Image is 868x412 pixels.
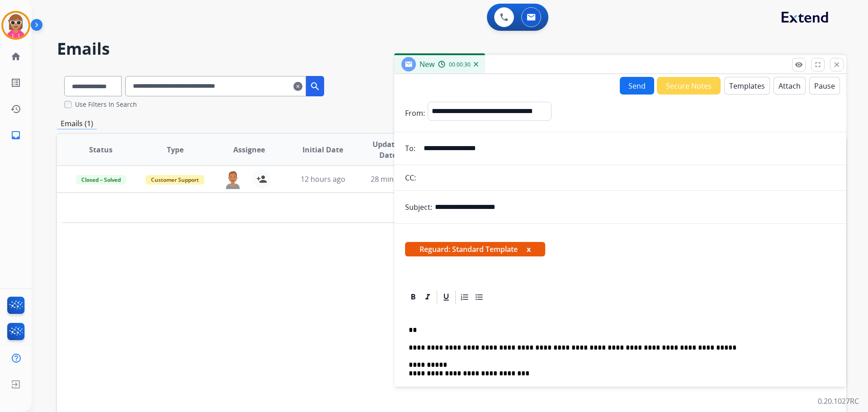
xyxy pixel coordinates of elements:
p: 0.20.1027RC [818,396,859,407]
h2: Emails [57,40,846,58]
span: Closed – Solved [76,175,126,185]
span: Type [167,144,184,155]
p: Subject: [405,202,432,213]
span: Initial Date [302,144,343,155]
mat-icon: close [833,61,841,69]
span: 28 minutes ago [371,174,423,184]
button: Secure Notes [657,77,721,95]
span: 12 hours ago [301,174,345,184]
span: Updated Date [368,139,409,161]
mat-icon: home [10,51,21,62]
button: x [527,244,531,255]
mat-icon: person_add [256,174,267,185]
span: Reguard: Standard Template [405,242,545,256]
p: To: [405,143,415,154]
p: Emails (1) [57,118,97,129]
mat-icon: history [10,104,21,114]
p: From: [405,108,425,118]
label: Use Filters In Search [75,100,137,109]
mat-icon: fullscreen [814,61,822,69]
div: Bullet List [472,290,486,304]
span: Status [89,144,113,155]
img: avatar [3,13,28,38]
button: Attach [774,77,806,95]
button: Pause [809,77,840,95]
mat-icon: list_alt [10,77,21,88]
mat-icon: inbox [10,130,21,141]
button: Send [620,77,654,95]
span: New [420,59,434,69]
mat-icon: clear [293,81,302,92]
img: agent-avatar [224,170,242,189]
p: CC: [405,172,416,183]
div: Italic [421,290,434,304]
div: Underline [439,290,453,304]
span: Customer Support [146,175,204,185]
mat-icon: search [310,81,321,92]
span: Assignee [233,144,265,155]
div: Ordered List [458,290,472,304]
div: Bold [406,290,420,304]
mat-icon: remove_red_eye [795,61,803,69]
button: Templates [724,77,770,95]
span: 00:00:30 [449,61,471,68]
